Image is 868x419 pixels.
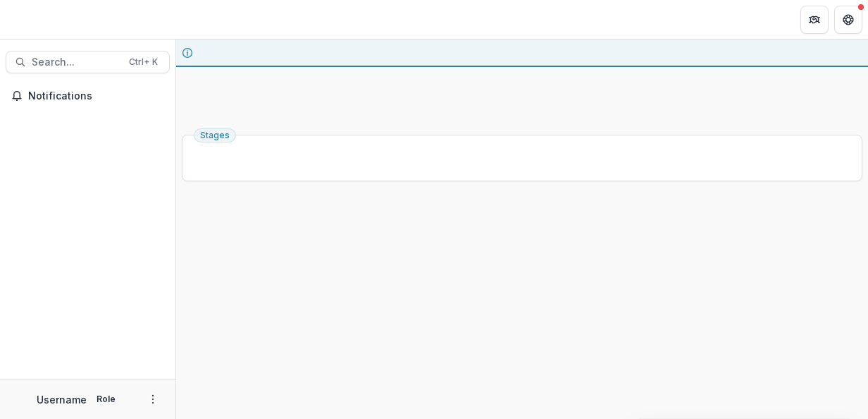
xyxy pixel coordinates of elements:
[6,85,170,107] button: Notifications
[32,56,120,68] span: Search...
[92,393,120,406] p: Role
[28,90,164,102] span: Notifications
[144,391,161,408] button: More
[126,54,161,70] div: Ctrl + K
[834,6,862,34] button: Get Help
[200,130,230,140] span: Stages
[6,51,170,73] button: Search...
[800,6,829,34] button: Partners
[37,392,87,407] p: Username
